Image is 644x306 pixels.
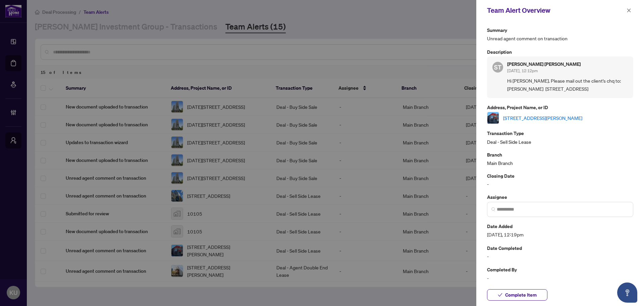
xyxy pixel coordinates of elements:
[487,151,633,167] div: Main Branch
[507,68,538,73] span: [DATE], 12:12pm
[494,62,501,72] span: ST
[617,282,637,303] button: Open asap
[487,48,633,56] p: Description
[487,5,625,15] div: Team Alert Overview
[487,112,499,124] img: thumbnail-img
[487,172,633,188] div: -
[487,26,633,34] p: Summary
[487,253,633,260] span: -
[487,193,633,201] p: Assignee
[498,293,502,297] span: check
[487,289,547,301] button: Complete Item
[487,35,633,42] span: Unread agent comment on transaction
[507,77,628,93] span: Hi [PERSON_NAME]. Please mail out the client's chq to: [PERSON_NAME] [STREET_ADDRESS]
[627,8,631,13] span: close
[487,231,633,238] span: [DATE], 12:19pm
[487,266,633,273] p: Completed By
[487,151,633,159] p: Branch
[487,129,633,137] p: Transaction Type
[505,290,537,300] span: Complete Item
[503,114,582,122] a: [STREET_ADDRESS][PERSON_NAME]
[487,172,633,180] p: Closing Date
[487,103,633,111] p: Address, Project Name, or ID
[487,222,633,230] p: Date Added
[491,207,495,211] img: search_icon
[487,244,633,252] p: Date Completed
[507,62,581,67] h5: [PERSON_NAME] [PERSON_NAME]
[487,129,633,145] div: Deal - Sell Side Lease
[487,274,633,282] span: -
